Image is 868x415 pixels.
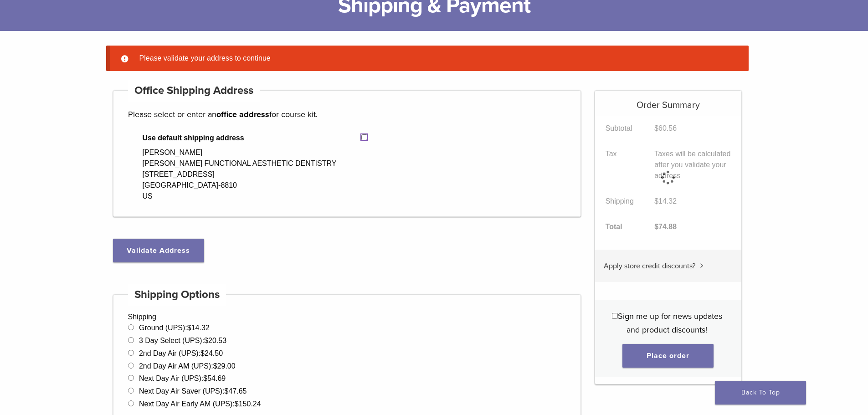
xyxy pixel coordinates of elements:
[204,337,226,344] bdi: 20.53
[225,387,229,395] span: $
[139,349,223,357] label: 2nd Day Air (UPS):
[622,344,714,368] button: Place order
[203,374,226,382] bdi: 54.69
[139,324,210,332] label: Ground (UPS):
[128,80,260,102] h4: Office Shipping Address
[143,133,362,143] span: Use default shipping address
[187,324,210,332] bdi: 14.32
[139,362,236,370] label: 2nd Day Air AM (UPS):
[618,311,722,335] span: Sign me up for news updates and product discounts!
[128,108,566,121] p: Please select or enter an for course kit.
[213,362,236,370] bdi: 29.00
[143,147,337,202] div: [PERSON_NAME] [PERSON_NAME] FUNCTIONAL AESTHETIC DENTISTRY [STREET_ADDRESS] [GEOGRAPHIC_DATA]-881...
[200,349,205,357] span: $
[235,400,239,408] span: $
[204,337,208,344] span: $
[136,53,734,64] li: Please validate your address to continue
[235,400,261,408] bdi: 150.24
[128,284,226,306] h4: Shipping Options
[139,337,226,344] label: 3 Day Select (UPS):
[113,239,204,262] button: Validate Address
[595,91,741,111] h5: Order Summary
[604,261,695,271] span: Apply store credit discounts?
[203,374,207,382] span: $
[139,387,247,395] label: Next Day Air Saver (UPS):
[139,374,226,382] label: Next Day Air (UPS):
[213,362,217,370] span: $
[200,349,223,357] bdi: 24.50
[225,387,247,395] bdi: 47.65
[700,263,704,268] img: caret.svg
[715,381,806,405] a: Back To Top
[216,109,269,119] strong: office address
[612,313,618,319] input: Sign me up for news updates and product discounts!
[187,324,191,332] span: $
[139,400,261,408] label: Next Day Air Early AM (UPS):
